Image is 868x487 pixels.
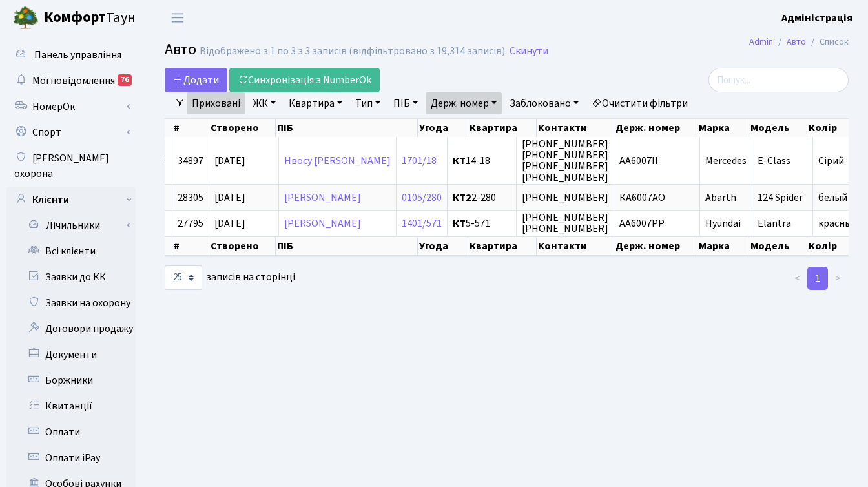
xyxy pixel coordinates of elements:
[510,45,548,57] a: Скинути
[807,267,828,290] a: 1
[504,92,584,114] a: Заблоковано
[705,154,747,168] span: Mercedes
[730,28,868,56] nav: breadcrumb
[214,154,245,168] span: [DATE]
[6,316,136,342] a: Договори продажу
[468,236,537,256] th: Квартира
[6,393,136,419] a: Квитанції
[248,92,281,114] a: ЖК
[229,68,380,92] a: Синхронізація з NumberOk
[468,119,537,137] th: Квартира
[402,154,437,168] a: 1701/18
[44,7,136,29] span: Таун
[614,119,697,137] th: Держ. номер
[453,154,466,168] b: КТ
[6,238,136,264] a: Всі клієнти
[165,38,196,61] span: Авто
[402,191,442,205] a: 0105/280
[388,92,423,114] a: ПІБ
[697,119,749,137] th: Марка
[44,7,106,28] b: Комфорт
[284,92,347,114] a: Квартира
[697,236,749,256] th: Марка
[537,236,614,256] th: Контакти
[522,211,608,236] span: [PHONE_NUMBER] [PHONE_NUMBER]
[418,236,468,256] th: Угода
[276,119,418,137] th: ПІБ
[749,236,807,256] th: Модель
[758,154,790,168] span: E-Class
[178,154,203,168] span: 34897
[453,192,511,203] span: 2-280
[418,119,468,137] th: Угода
[522,137,608,184] span: [PHONE_NUMBER] [PHONE_NUMBER] [PHONE_NUMBER] [PHONE_NUMBER]
[15,212,136,238] a: Лічильники
[453,191,471,205] b: КТ2
[749,119,807,137] th: Модель
[214,216,245,231] span: [DATE]
[453,156,511,166] span: 14-18
[6,68,136,94] a: Мої повідомлення76
[173,73,219,87] span: Додати
[807,236,858,256] th: Колір
[6,368,136,393] a: Боржники
[619,191,665,205] span: КА6007АО
[705,191,736,205] span: Abarth
[586,92,693,114] a: Очистити фільтри
[209,236,276,256] th: Створено
[350,92,386,114] a: Тип
[749,35,773,48] a: Admin
[165,265,202,290] select: записів на сторінці
[6,419,136,445] a: Оплати
[402,216,442,231] a: 1401/571
[522,191,608,205] span: [PHONE_NUMBER]
[118,74,132,86] div: 76
[276,236,418,256] th: ПІБ
[6,264,136,290] a: Заявки до КК
[214,191,245,205] span: [DATE]
[787,35,806,48] a: Авто
[284,191,361,205] a: [PERSON_NAME]
[708,68,849,92] input: Пошук...
[6,187,136,212] a: Клієнти
[818,191,847,205] span: белый
[13,5,39,31] img: logo.png
[453,218,511,229] span: 5-571
[781,10,852,26] a: Адміністрація
[187,92,245,114] a: Приховані
[6,145,136,187] a: [PERSON_NAME] охорона
[781,11,852,25] b: Адміністрація
[32,74,115,88] span: Мої повідомлення
[614,236,697,256] th: Держ. номер
[165,68,227,92] a: Додати
[165,265,295,290] label: записів на сторінці
[806,35,849,49] li: Список
[426,92,502,114] a: Держ. номер
[807,119,858,137] th: Колір
[758,191,803,205] span: 124 Spider
[453,216,466,231] b: КТ
[705,216,741,231] span: Hyundai
[758,216,791,231] span: Elantra
[818,154,844,168] span: Сірий
[537,119,614,137] th: Контакти
[172,236,209,256] th: #
[209,119,276,137] th: Створено
[200,45,507,57] div: Відображено з 1 по 3 з 3 записів (відфільтровано з 19,314 записів).
[6,290,136,316] a: Заявки на охорону
[6,42,136,68] a: Панель управління
[6,342,136,368] a: Документи
[284,216,361,231] a: [PERSON_NAME]
[284,154,391,168] a: Нвосу [PERSON_NAME]
[161,7,194,28] button: Переключити навігацію
[619,154,658,168] span: AA6007II
[6,94,136,119] a: НомерОк
[818,216,858,231] span: красный
[6,119,136,145] a: Спорт
[178,191,203,205] span: 28305
[178,216,203,231] span: 27795
[172,119,209,137] th: #
[619,216,665,231] span: АА6007РР
[34,48,121,62] span: Панель управління
[6,445,136,471] a: Оплати iPay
